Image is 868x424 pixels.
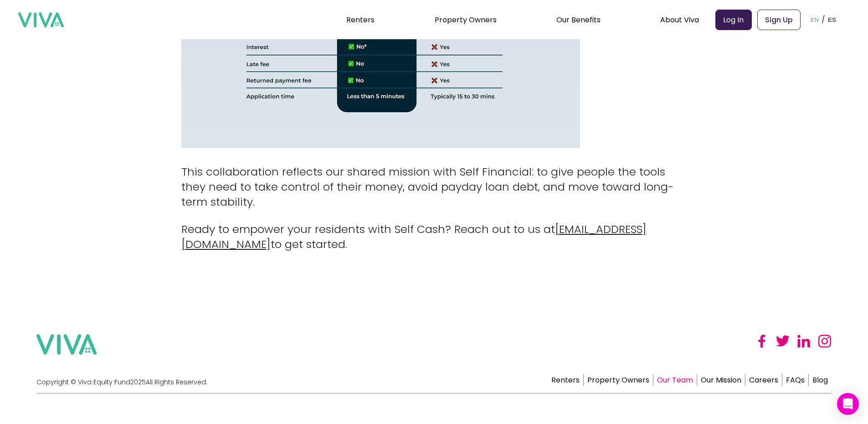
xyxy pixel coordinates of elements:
img: twitter [776,334,790,348]
div: About Viva [660,8,699,31]
img: viva [36,334,97,355]
div: Our Benefits [556,8,601,31]
a: [EMAIL_ADDRESS][DOMAIN_NAME] [181,222,647,252]
p: Copyright © Viva Equity Fund 2025 All Rights Reserved. [36,378,207,386]
button: EN [808,5,822,34]
img: viva [18,12,64,28]
p: / [822,13,825,26]
a: Renters [548,374,584,386]
a: Our Team [653,374,697,386]
a: Our Mission [697,374,745,386]
p: This collaboration reflects our shared mission with Self Financial: to give people the tools they... [181,165,687,209]
p: Ready to empower your residents with Self Cash? Reach out to us at to get started. [181,222,687,252]
img: facebook [755,334,769,348]
a: Property Owners [435,15,497,25]
img: linked in [797,334,811,348]
a: FAQs [782,374,809,386]
a: Renters [346,15,375,25]
img: instagram [818,334,832,348]
div: Open Intercom Messenger [837,393,859,415]
a: Log In [715,10,752,30]
a: Property Owners [584,374,653,386]
a: Blog [809,374,832,386]
a: Sign Up [757,10,801,30]
a: Careers [745,374,782,386]
button: ES [825,5,839,34]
